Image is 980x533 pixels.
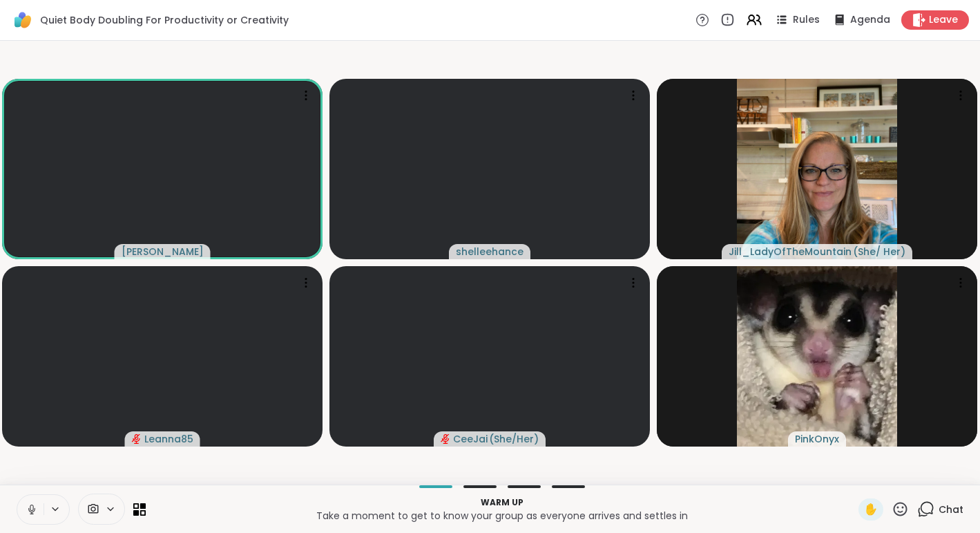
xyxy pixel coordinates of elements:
[793,13,820,27] span: Rules
[929,13,958,27] span: Leave
[122,245,204,259] span: [PERSON_NAME]
[144,432,193,446] span: Leanna85
[456,245,523,259] span: shelleehance
[864,501,878,518] span: ✋
[737,79,897,259] img: Jill_LadyOfTheMountain
[489,432,539,446] span: ( She/Her )
[737,266,897,447] img: PinkOnyx
[939,503,963,516] span: Chat
[853,245,905,259] span: ( She/ Her )
[154,509,850,523] p: Take a moment to get to know your group as everyone arrives and settles in
[154,496,850,509] p: Warm up
[11,8,35,32] img: ShareWell Logomark
[441,434,450,444] span: audio-muted
[795,432,839,446] span: PinkOnyx
[453,432,488,446] span: CeeJai
[40,13,289,27] span: Quiet Body Doubling For Productivity or Creativity
[132,434,142,444] span: audio-muted
[729,245,852,259] span: Jill_LadyOfTheMountain
[850,13,890,27] span: Agenda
